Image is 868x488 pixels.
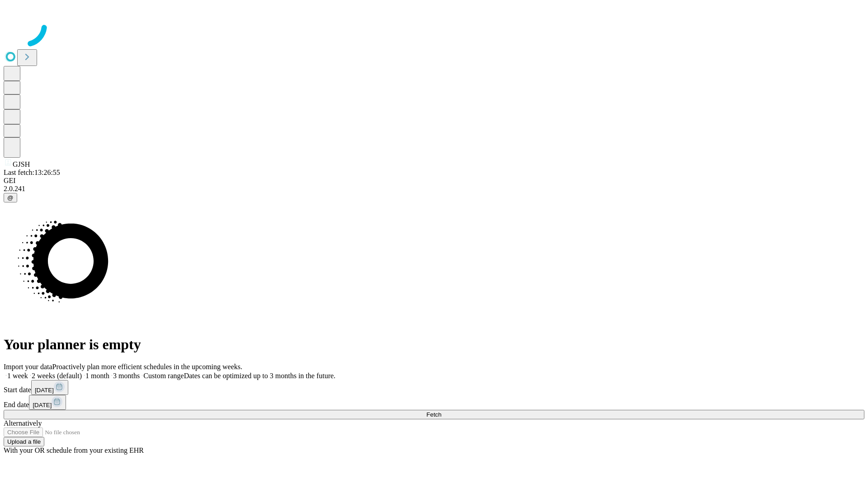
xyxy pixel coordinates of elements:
[4,169,60,176] span: Last fetch: 13:26:55
[426,411,441,418] span: Fetch
[7,194,14,201] span: @
[32,372,82,380] span: 2 weeks (default)
[4,193,17,202] button: @
[4,410,864,419] button: Fetch
[85,372,109,380] span: 1 month
[33,402,52,408] span: [DATE]
[184,372,335,380] span: Dates can be optimized up to 3 months in the future.
[31,380,68,395] button: [DATE]
[29,395,66,410] button: [DATE]
[4,185,864,193] div: 2.0.241
[13,160,30,168] span: GJSH
[35,387,54,394] span: [DATE]
[7,372,28,380] span: 1 week
[4,446,144,454] span: With your OR schedule from your existing EHR
[4,437,44,446] button: Upload a file
[4,363,52,371] span: Import your data
[143,372,184,380] span: Custom range
[4,419,42,427] span: Alternatively
[113,372,140,380] span: 3 months
[4,336,864,353] h1: Your planner is empty
[4,380,864,395] div: Start date
[4,395,864,410] div: End date
[4,177,864,185] div: GEI
[52,363,242,371] span: Proactively plan more efficient schedules in the upcoming weeks.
